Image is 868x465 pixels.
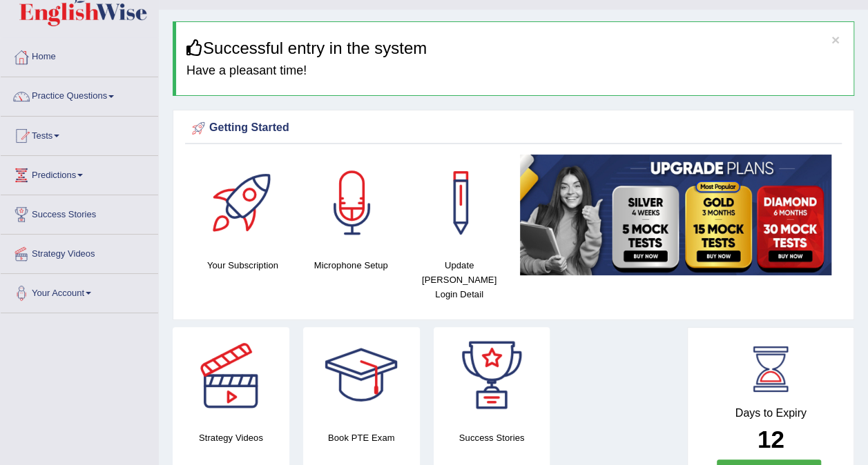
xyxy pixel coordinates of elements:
[1,274,158,308] a: Your Account
[195,258,290,273] h4: Your Subscription
[703,407,838,419] h4: Days to Expiry
[1,156,158,190] a: Predictions
[758,426,784,453] b: 12
[189,118,838,139] div: Getting Started
[434,431,550,445] h4: Success Stories
[831,32,840,47] button: ×
[1,38,158,72] a: Home
[173,431,289,445] h4: Strategy Videos
[1,235,158,269] a: Strategy Videos
[1,117,158,151] a: Tests
[1,77,158,112] a: Practice Questions
[186,39,843,57] h3: Successful entry in the system
[186,64,843,78] h4: Have a pleasant time!
[303,431,420,445] h4: Book PTE Exam
[1,195,158,230] a: Success Stories
[304,258,398,273] h4: Microphone Setup
[412,258,507,301] h4: Update [PERSON_NAME] Login Detail
[520,155,831,275] img: small5.jpg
